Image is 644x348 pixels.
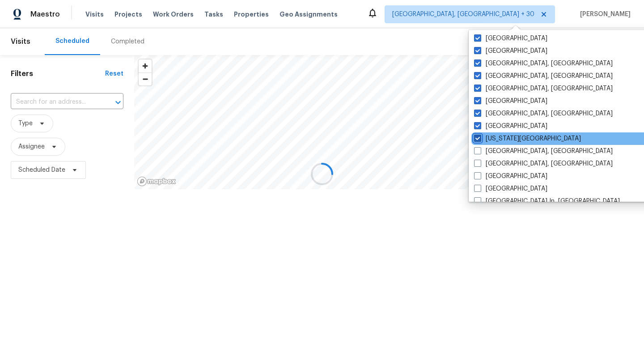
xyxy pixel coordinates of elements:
label: [GEOGRAPHIC_DATA], [GEOGRAPHIC_DATA] [474,84,613,93]
label: [GEOGRAPHIC_DATA] [474,122,547,131]
label: [GEOGRAPHIC_DATA] [474,34,547,43]
label: [GEOGRAPHIC_DATA], [GEOGRAPHIC_DATA] [474,159,613,168]
label: [GEOGRAPHIC_DATA], [GEOGRAPHIC_DATA] [474,109,613,118]
label: [GEOGRAPHIC_DATA] [474,172,547,181]
button: Zoom out [139,72,152,85]
label: [GEOGRAPHIC_DATA], [GEOGRAPHIC_DATA] [474,147,613,156]
label: [GEOGRAPHIC_DATA] [474,97,547,106]
label: [GEOGRAPHIC_DATA] [474,184,547,193]
label: [GEOGRAPHIC_DATA], [GEOGRAPHIC_DATA] [474,72,613,81]
label: [GEOGRAPHIC_DATA], [GEOGRAPHIC_DATA] [474,59,613,68]
a: Mapbox homepage [137,176,176,187]
label: [US_STATE][GEOGRAPHIC_DATA] [474,134,581,143]
label: [GEOGRAPHIC_DATA] In, [GEOGRAPHIC_DATA] [474,197,620,206]
label: [GEOGRAPHIC_DATA] [474,47,547,55]
button: Zoom in [139,59,152,72]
